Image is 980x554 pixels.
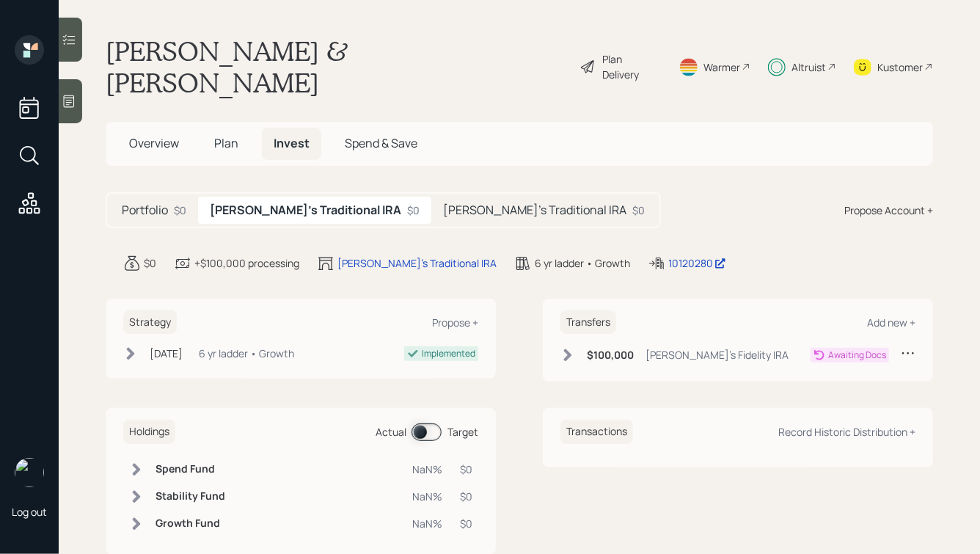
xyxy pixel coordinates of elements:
h5: [PERSON_NAME]'s Traditional IRA [210,203,401,217]
div: Actual [376,424,406,440]
div: 10120280 [668,255,726,271]
div: Target [447,424,478,440]
div: +$100,000 processing [194,255,299,271]
div: Propose + [432,316,478,329]
div: 6 yr ladder • Growth [199,346,294,361]
div: NaN% [412,516,442,531]
span: Invest [274,135,310,151]
div: NaN% [412,462,442,477]
h6: Transactions [560,420,633,444]
div: [PERSON_NAME]'s Traditional IRA [337,255,497,271]
div: $0 [407,203,420,218]
h6: Transfers [560,310,616,335]
span: Plan [214,135,238,151]
h6: Strategy [123,310,177,335]
div: Awaiting Docs [828,349,886,362]
div: $0 [174,203,186,218]
div: [DATE] [150,346,183,361]
div: Record Historic Distribution + [778,425,915,439]
div: Plan Delivery [603,51,661,82]
div: Kustomer [877,59,923,75]
h6: Stability Fund [156,490,225,503]
span: Spend & Save [345,135,417,151]
h6: Spend Fund [156,463,225,475]
h5: Portfolio [122,203,168,217]
div: [PERSON_NAME]'s Fidelity IRA [646,347,789,362]
div: $0 [460,462,472,477]
div: Propose Account + [844,203,933,218]
h6: $100,000 [587,349,634,362]
h6: Growth Fund [156,517,225,530]
div: NaN% [412,489,442,504]
h5: [PERSON_NAME]'s Traditional IRA [443,203,626,217]
div: $0 [144,255,156,271]
div: Log out [12,505,47,519]
h6: Holdings [123,420,175,444]
div: Altruist [791,59,826,75]
div: Add new + [867,316,915,329]
h1: [PERSON_NAME] & [PERSON_NAME] [106,35,568,98]
img: hunter_neumayer.jpg [15,458,44,487]
div: $0 [460,516,472,531]
div: Implemented [422,347,475,360]
div: $0 [632,203,645,218]
div: $0 [460,489,472,504]
div: Warmer [703,59,740,75]
div: 6 yr ladder • Growth [535,255,630,271]
span: Overview [129,135,179,151]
